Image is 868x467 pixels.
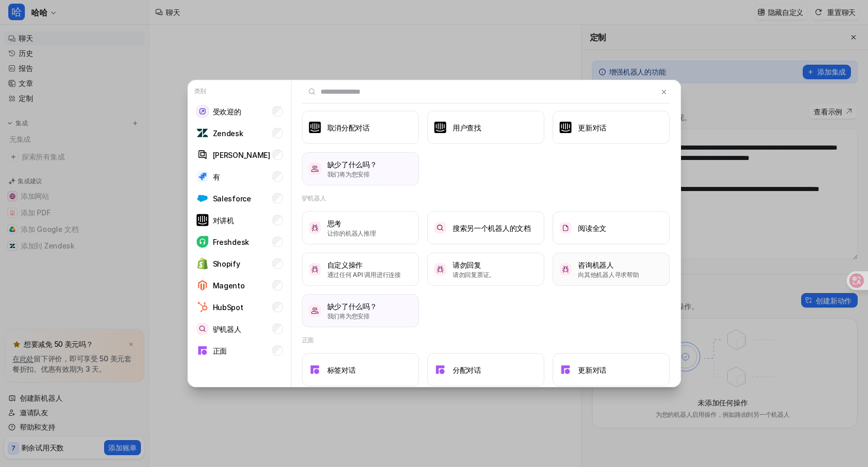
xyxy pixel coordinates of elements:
[327,123,370,132] font: 取消分配对话
[434,363,446,376] img: 分配对话
[453,366,481,374] font: 分配对话
[453,271,495,279] font: 请勿回复票证。
[434,222,446,234] img: Search documents of another bot
[427,111,544,144] button: 用户查找用户查找
[434,122,446,134] img: 用户查找
[553,111,670,144] button: 更新对话更新对话
[327,219,341,228] font: 思考
[578,123,606,132] font: 更新对话
[453,224,531,232] font: 搜索另一个机器人的文档
[302,152,419,185] button: /缺少某物缺少了什么吗？我们将为您安排
[427,253,544,286] button: 请勿回复请勿回复请勿回复票证。
[213,216,234,225] font: 对讲机
[302,253,419,286] button: 自定义操作自定义操作通过任何 API 调用进行连接
[213,238,249,246] font: Freshdesk
[302,353,419,386] button: 标签对话标签对话
[434,263,446,275] img: 请勿回复
[213,129,243,138] font: Zendesk
[309,304,321,317] img: /缺少某物
[213,281,245,290] font: Magento
[453,123,481,132] font: 用户查找
[559,222,572,234] img: Read Full Document
[213,107,241,116] font: 受欢迎的
[578,260,614,269] font: 咨询机器人
[302,294,419,327] button: /缺少某物缺少了什么吗？我们将为您安排
[327,170,370,178] font: 我们将为您安排
[559,363,572,376] img: 更新对话
[309,122,321,134] img: 取消分配对话
[194,87,207,95] font: 类别
[327,312,370,320] font: 我们将为您安排
[578,366,606,374] font: 更新对话
[213,259,240,268] font: Shopify
[309,163,321,175] img: /缺少某物
[559,263,572,275] img: 咨询机器人
[213,172,220,181] font: 有
[302,194,326,202] font: 驴机器人
[327,260,363,269] font: 自定义操作
[553,353,670,386] button: 更新对话更新对话
[309,263,321,275] img: 自定义操作
[453,260,481,269] font: 请勿回复
[553,253,670,286] button: 咨询机器人咨询机器人向其他机器人寻求帮助
[213,346,227,355] font: 正面
[553,211,670,244] button: Read Full Document阅读全文
[327,160,377,169] font: 缺少了什么吗？
[327,302,377,311] font: 缺少了什么吗？
[302,111,419,144] button: 取消分配对话取消分配对话
[302,336,314,344] font: 正面
[559,122,572,134] img: 更新对话
[213,325,241,333] font: 驴机器人
[578,271,639,279] font: 向其他机器人寻求帮助
[427,211,544,244] button: Search documents of another bot搜索另一个机器人的文档
[213,151,270,159] font: [PERSON_NAME]
[327,366,356,374] font: 标签对话
[213,303,243,312] font: HubSpot
[327,271,401,279] font: 通过任何 API 调用进行连接
[427,353,544,386] button: 分配对话分配对话
[309,222,321,233] img: Think
[309,363,321,376] img: 标签对话
[578,224,606,232] font: 阅读全文
[327,229,376,237] font: 让你的机器人推理
[302,211,419,244] button: Think思考让你的机器人推理
[213,194,251,203] font: Salesforce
